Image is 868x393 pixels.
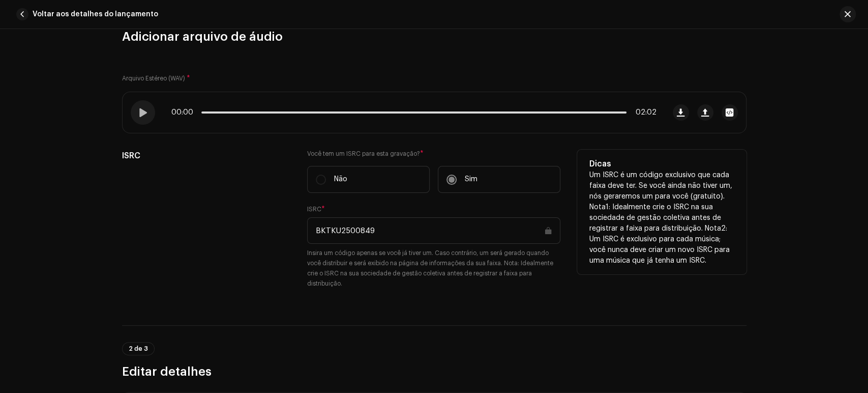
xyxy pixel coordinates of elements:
small: Arquivo Estéreo (WAV) [122,75,185,81]
h3: Adicionar arquivo de áudio [122,29,746,45]
h5: ISRC [122,150,291,162]
p: Não [334,174,347,185]
input: ABXYZ####### [307,217,560,244]
span: 02:02 [631,108,656,117]
p: Sim [465,174,477,185]
label: Você tem um ISRC para esta gravação? [307,150,560,158]
span: 00:00 [171,108,197,117]
h5: Dicas [589,158,734,170]
p: Um ISRC é um código exclusivo que cada faixa deve ter. Se você ainda não tiver um, nós geraremos ... [589,170,734,266]
small: Insira um código apenas se você já tiver um. Caso contrário, um será gerado quando você distribui... [307,248,560,289]
h3: Editar detalhes [122,363,746,380]
label: ISRC [307,205,325,213]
